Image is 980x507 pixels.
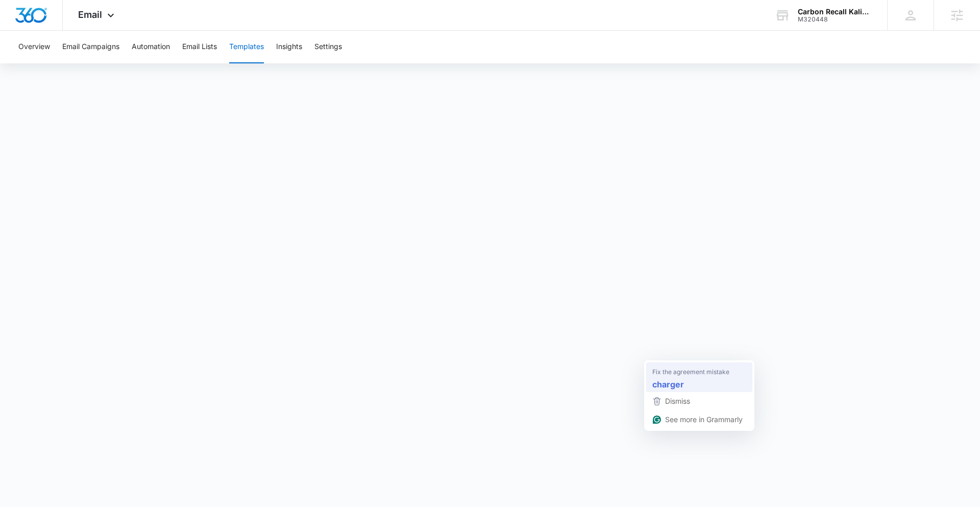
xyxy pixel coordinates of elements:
[182,31,217,63] button: Email Lists
[62,31,119,63] button: Email Campaigns
[798,8,872,16] div: account name
[798,16,872,23] div: account id
[78,9,102,20] span: Email
[276,31,302,63] button: Insights
[314,31,342,63] button: Settings
[132,31,170,63] button: Automation
[229,31,264,63] button: Templates
[18,31,50,63] button: Overview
